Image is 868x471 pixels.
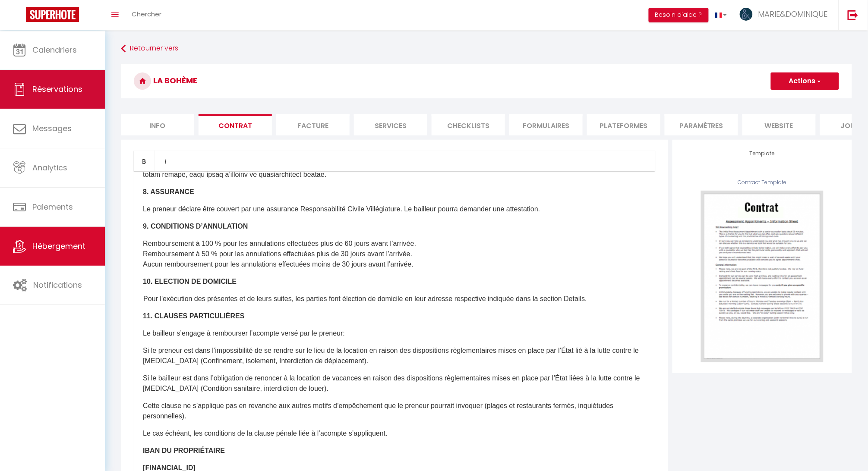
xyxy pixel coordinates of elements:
p: Le preneur déclare être couvert par une assurance Responsabilité Civile Villégiature. Le bailleur... [143,204,646,214]
span: Messages [32,123,72,134]
span: Calendriers [32,44,77,55]
strong: 10. ELECTION DE DOMICILE [143,278,237,285]
li: Paramètres [665,114,738,135]
p: Le cas échéant, les conditions de la clause pénale liée à l’acompte s’appliquent. [143,428,646,439]
span: Hébergement [32,241,85,251]
img: Super Booking [26,7,79,22]
span: Réservations [32,84,82,94]
p: Remboursement à 100 % pour les annulations effectuées plus de 60 jours avant l’arrivée. Rembourse... [143,239,646,270]
li: Facture [276,114,350,135]
button: Besoin d'aide ? [649,8,709,22]
a: Bold [134,151,155,171]
img: template-contract.png [701,191,824,362]
a: Italic [155,151,176,171]
strong: IBAN DU PROPRIÉTAIRE [143,447,225,454]
strong: 11. CLAUSES PARTICULIÈRES [143,312,244,320]
p: Pour l'exécution des présentes et de leurs suites, les parties font élection de domicile en leur ... [143,294,646,304]
img: ... [740,8,753,21]
strong: 8. ASSURANCE [143,188,194,195]
li: Formulaires [509,114,583,135]
li: Checklists [432,114,505,135]
img: logout [848,9,859,20]
li: Contrat [199,114,272,135]
a: Retourner vers [121,41,852,57]
p: Si le bailleur est dans l’obligation de renoncer à la location de vacances en raison des disposit... [143,373,646,394]
li: Services [354,114,427,135]
span: Analytics [32,162,67,173]
h3: LA BOHÈME [121,64,852,98]
button: Actions [771,72,839,90]
h4: Template [685,151,839,157]
p: Si le preneur est dans l’impossibilité de se rendre sur le lieu de la location en raison des disp... [143,345,646,366]
li: Info [121,114,194,135]
strong: 9. CONDITIONS D’ANNULATION [143,223,248,230]
div: Contract Template [685,179,839,187]
span: Notifications [33,279,82,290]
span: Chercher [132,9,161,19]
li: website [742,114,816,135]
span: MARIE&DOMINIQUE [758,9,828,19]
span: Paiements [32,201,73,212]
p: Le bailleur s’engage à rembourser l’acompte versé par le preneur: [143,328,646,339]
li: Plateformes [587,114,660,135]
p: Cette clause ne s’applique pas en revanche aux autres motifs d’empêchement que le preneur pourrai... [143,401,646,421]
